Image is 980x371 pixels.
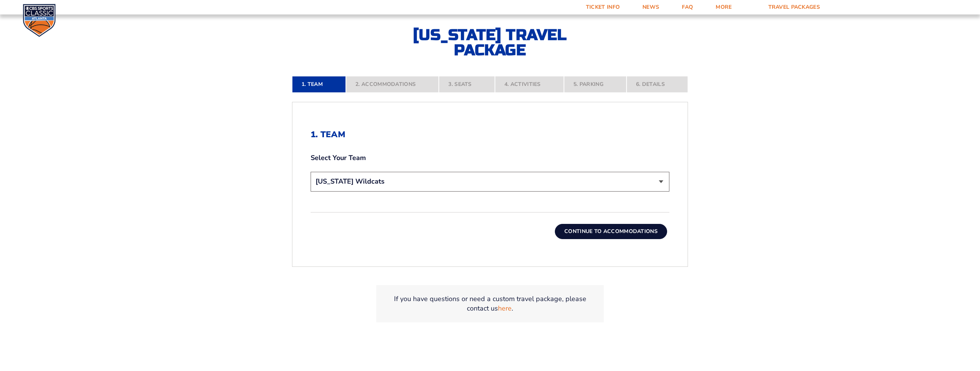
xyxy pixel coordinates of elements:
a: here [498,304,512,313]
h2: 1. Team [311,130,669,140]
img: CBS Sports Classic [23,4,56,37]
button: Continue To Accommodations [555,224,667,239]
p: If you have questions or need a custom travel package, please contact us . [385,294,595,313]
label: Select Your Team [311,153,669,163]
h2: [US_STATE] Travel Package [407,27,573,58]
